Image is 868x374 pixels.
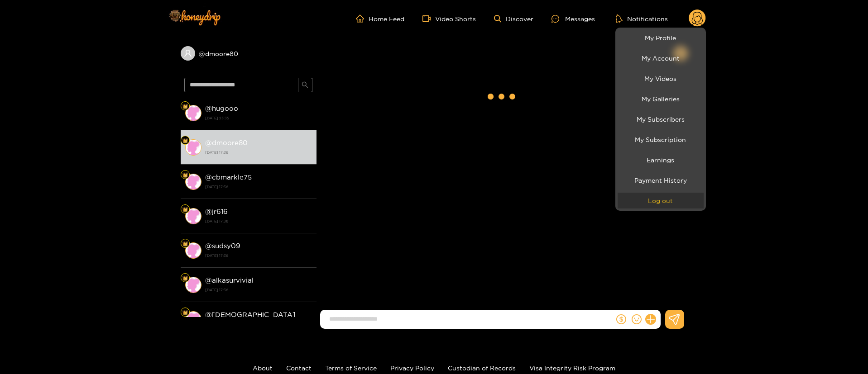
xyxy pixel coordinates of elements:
[618,111,704,127] a: My Subscribers
[618,152,704,168] a: Earnings
[618,50,704,66] a: My Account
[618,71,704,86] a: My Videos
[618,193,704,208] button: Log out
[618,172,704,188] a: Payment History
[618,132,704,147] a: My Subscription
[618,30,704,46] a: My Profile
[618,91,704,107] a: My Galleries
